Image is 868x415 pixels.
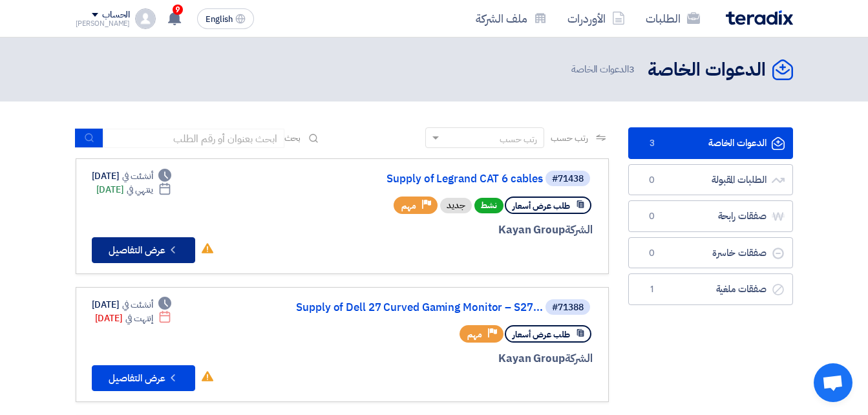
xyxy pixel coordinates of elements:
[644,137,660,150] span: 3
[628,273,793,305] a: صفقات ملغية1
[814,363,852,402] div: Open chat
[628,200,793,232] a: صفقات رابحة0
[565,222,593,238] span: الشركة
[467,328,482,341] span: مهم
[644,247,660,260] span: 0
[628,237,793,269] a: صفقات خاسرة0
[282,222,593,239] div: Kayan Group
[644,210,660,223] span: 0
[628,164,793,196] a: الطلبات المقبولة0
[513,328,570,341] span: طلب عرض أسعار
[197,8,254,29] button: English
[557,3,635,34] a: الأوردرات
[551,131,587,145] span: رتب حسب
[571,62,637,77] span: الدعوات الخاصة
[726,10,793,25] img: Teradix logo
[173,5,183,15] span: 9
[122,298,153,312] span: أنشئت في
[95,312,172,325] div: [DATE]
[401,200,416,212] span: مهم
[644,174,660,187] span: 0
[127,183,153,197] span: ينتهي في
[635,3,710,34] a: الطلبات
[552,303,584,312] div: #71388
[92,237,195,263] button: عرض التفاصيل
[206,15,233,24] span: English
[552,175,584,184] div: #71438
[500,133,537,146] div: رتب حسب
[474,198,503,213] span: نشط
[565,350,593,367] span: الشركة
[284,302,543,314] a: Supply of Dell 27 Curved Gaming Monitor – S27...
[92,298,172,312] div: [DATE]
[125,312,153,325] span: إنتهت في
[76,20,131,27] div: [PERSON_NAME]
[284,131,301,145] span: بحث
[103,129,284,148] input: ابحث بعنوان أو رقم الطلب
[513,200,570,212] span: طلب عرض أسعار
[628,127,793,159] a: الدعوات الخاصة3
[92,365,195,391] button: عرض التفاصيل
[102,10,130,21] div: الحساب
[122,169,153,183] span: أنشئت في
[629,62,635,76] span: 3
[440,198,472,213] div: جديد
[96,183,172,197] div: [DATE]
[465,3,557,34] a: ملف الشركة
[92,169,172,183] div: [DATE]
[282,350,593,367] div: Kayan Group
[648,58,766,83] h2: الدعوات الخاصة
[135,8,156,29] img: profile_test.png
[284,173,543,185] a: Supply of Legrand CAT 6 cables
[644,283,660,296] span: 1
